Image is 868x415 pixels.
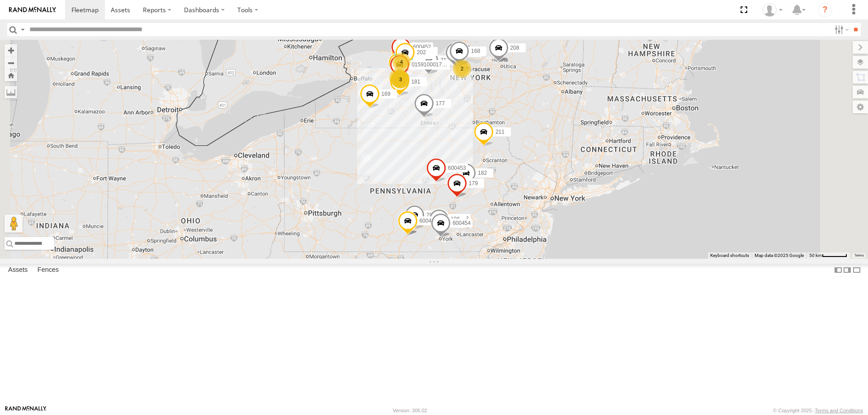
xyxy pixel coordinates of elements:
[420,218,438,224] span: 600456
[391,70,409,88] div: 4
[809,253,822,258] span: 50 km
[478,170,487,176] span: 182
[5,214,23,233] button: Drag Pegman onto the map to open Street View
[451,216,460,222] span: 196
[471,48,480,54] span: 168
[4,264,32,276] label: Assets
[436,100,445,107] span: 177
[759,3,786,17] div: David Steen
[389,69,407,87] div: 3
[773,408,863,413] div: © Copyright 2025 -
[831,23,850,36] label: Search Filter Options
[807,252,850,259] button: Map Scale: 50 km per 52 pixels
[19,23,26,36] label: Search Query
[33,264,63,276] label: Fences
[453,220,471,226] span: 600454
[5,44,17,56] button: Zoom in
[392,70,410,89] div: 3
[495,129,505,135] span: 211
[755,253,804,258] span: Map data ©2025 Google
[411,79,420,85] span: 181
[440,57,449,63] span: 212
[710,252,749,259] button: Keyboard shortcuts
[410,60,419,66] span: 197
[413,44,431,50] span: 600452
[5,69,17,81] button: Zoom Home
[9,7,56,13] img: rand-logo.svg
[448,165,466,171] span: 600453
[853,101,868,113] label: Map Settings
[854,254,864,257] a: Terms
[411,61,457,68] span: 015910001774200
[417,49,426,56] span: 202
[818,3,832,17] i: ?
[453,60,471,78] div: 2
[382,90,391,97] span: 169
[451,215,469,222] span: 600458
[416,52,425,58] span: 172
[843,264,852,277] label: Dock Summary Table to the Right
[852,264,861,277] label: Hide Summary Table
[834,264,843,277] label: Dock Summary Table to the Left
[392,53,410,71] div: 4
[469,180,478,186] span: 179
[815,408,863,413] a: Terms and Conditions
[393,408,427,413] div: Version: 305.02
[510,45,519,51] span: 208
[5,406,47,415] a: Visit our Website
[5,86,17,98] label: Measure
[5,56,17,69] button: Zoom out
[426,212,435,218] span: 209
